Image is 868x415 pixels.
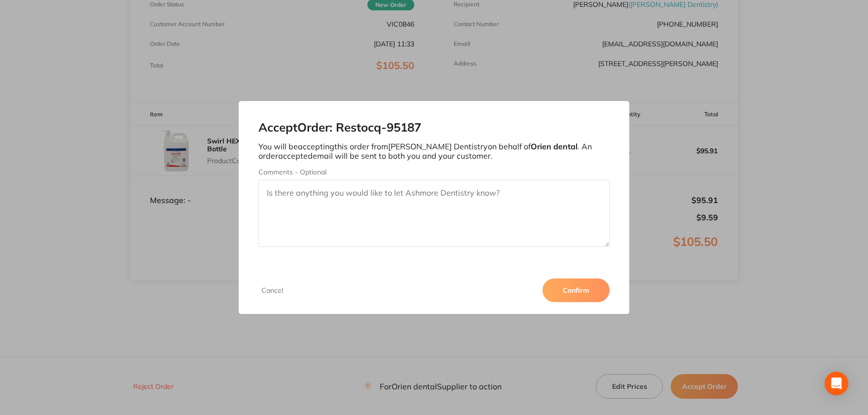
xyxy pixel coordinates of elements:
button: Cancel [258,286,286,295]
b: Orien dental [531,141,578,151]
div: Open Intercom Messenger [825,372,848,395]
button: Confirm [542,278,610,302]
h2: Accept Order: Restocq- 95187 [258,121,610,135]
label: Comments - Optional [258,168,610,176]
p: You will be accepting this order from [PERSON_NAME] Dentistry on behalf of . An order accepted em... [258,142,610,160]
